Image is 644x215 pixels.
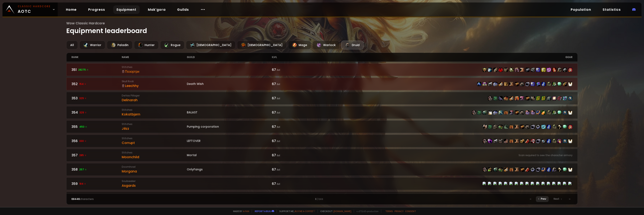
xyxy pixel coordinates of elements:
[552,68,556,72] img: item-13966
[520,82,524,86] img: item-16899
[552,96,556,100] img: item-13968
[520,96,524,100] img: item-19684
[277,168,280,171] small: ilvl
[477,110,481,115] img: item-21507
[71,153,122,158] div: 357
[541,96,546,100] img: item-19905
[66,21,577,26] span: Wow Classic Hardcore
[187,82,272,86] div: Death Wish
[531,139,535,143] img: item-19140
[237,41,286,49] div: [DEMOGRAPHIC_DATA]
[509,96,513,100] img: item-16828
[558,167,562,172] img: item-17105
[509,82,513,86] img: item-13954
[79,111,87,114] span: 329
[531,68,535,72] img: item-19686
[504,68,508,72] img: item-12757
[520,125,524,129] img: item-16904
[66,135,577,147] a: 356330 StitchesCorruptLEFTOVER67 ilvlitem-16900item-19885item-19928item-19838item-14553item-16901...
[499,68,503,72] img: item-2575
[558,68,562,72] img: item-21456
[272,53,322,62] div: ilvl
[122,154,187,160] div: Moonchild
[405,210,416,213] a: Consent
[563,110,567,115] img: item-23197
[66,106,577,119] a: 354329 StitchesKokatbjørnBALAST67 ilvlitem-16900item-21507item-18810item-5107item-13346item-19400...
[525,68,529,72] img: item-19687
[488,96,492,100] img: item-16834
[488,167,492,172] img: item-18723
[66,177,577,190] a: 359184 SoulseekerAsgards67 ilvlitem-16900item-17109item-16902item-16897item-14553item-16901item-1...
[187,53,272,62] div: guild
[536,125,540,129] img: item-13178
[499,110,503,115] img: item-19400
[493,96,497,100] img: item-21504
[2,2,58,17] a: Classic HardcoreAOTC
[277,125,280,129] small: ilvl
[509,125,513,129] img: item-16901
[504,125,508,129] img: item-18327
[272,138,322,144] div: 67
[122,183,187,188] div: Asgards
[563,125,567,129] img: item-18523
[568,167,572,172] img: item-5976
[541,125,546,129] img: item-19288
[79,139,87,143] span: 330
[122,69,187,74] div: Позортри
[122,80,187,83] small: Skull Rock
[493,68,497,72] img: item-21665
[134,41,159,49] div: Hunter
[567,5,594,14] a: Population
[536,167,540,172] img: item-16058
[515,96,519,100] img: item-19683
[558,125,562,129] img: item-17105
[272,96,322,101] div: 67
[568,110,572,115] img: item-5976
[515,68,519,72] img: item-20665
[186,41,235,49] div: [DEMOGRAPHIC_DATA]
[568,68,572,72] img: item-23198
[71,81,122,87] div: 352
[536,82,540,86] img: item-11832
[568,139,572,143] img: item-5976
[322,53,572,62] div: gear
[547,110,551,115] img: item-18510
[515,125,519,129] img: item-16898
[277,154,280,157] small: ilvl
[277,182,280,186] small: ilvl
[599,5,624,14] a: Statistics
[520,68,524,72] img: item-21645
[122,179,187,183] small: Soulseeker
[499,96,503,100] img: item-21468
[520,139,524,143] img: item-19840
[552,110,556,115] img: item-19890
[277,97,280,100] small: ilvl
[277,111,280,114] small: ilvl
[277,139,280,143] small: ilvl
[197,197,447,201] div: 8
[499,82,503,86] img: item-16828
[541,139,546,143] img: item-19950
[79,125,87,129] span: 450
[318,210,351,213] span: Checkout
[295,210,315,213] a: Buy me a coffee
[493,82,497,86] img: item-13346
[483,167,487,172] img: item-16900
[520,167,524,172] img: item-16830
[558,96,562,100] img: item-19857
[547,125,551,129] img: item-18470
[272,124,322,129] div: 67
[536,96,540,100] img: item-19893
[63,5,80,14] a: Home
[536,110,540,115] img: item-12930
[272,67,322,72] div: 67
[85,5,108,14] a: Progress
[531,125,535,129] img: item-16058
[277,68,280,72] small: ilvl
[187,153,272,157] div: Mortal
[525,82,529,86] img: item-16058
[66,163,577,176] a: 358257 DoomhowlMorganaOnlyFangs67 ilvlitem-16900item-18723item-18810item-16833item-16903item-1690...
[499,139,503,143] img: item-19838
[488,82,492,86] img: item-19928
[71,96,122,101] div: 353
